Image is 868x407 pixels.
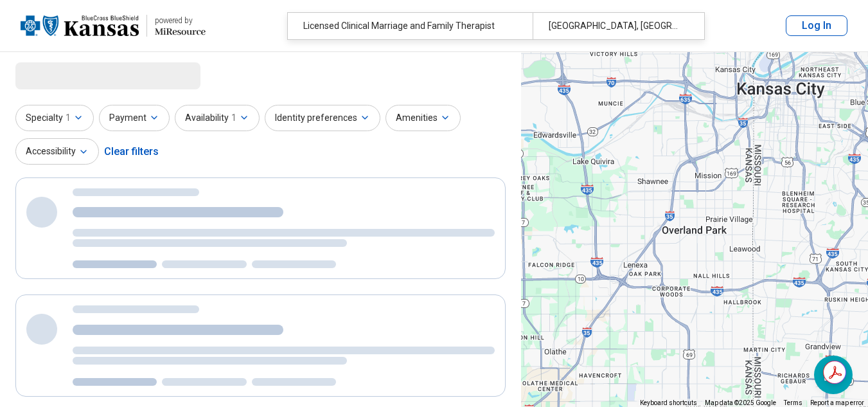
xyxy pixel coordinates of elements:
[784,399,802,406] a: Terms
[15,105,94,131] button: Specialty1
[155,15,206,26] div: powered by
[231,111,236,125] span: 1
[814,356,853,394] a: Open chat
[288,13,533,39] div: Licensed Clinical Marriage and Family Therapist
[705,399,776,406] span: Map data ©2025 Google
[104,136,159,167] div: Clear filters
[21,10,139,41] img: Blue Cross Blue Shield Kansas
[15,62,123,88] span: Loading...
[265,105,380,131] button: Identity preferences
[99,105,170,131] button: Payment
[15,138,99,165] button: Accessibility
[786,15,847,36] button: Log In
[21,10,206,41] a: Blue Cross Blue Shield Kansaspowered by
[810,399,864,406] a: Report a map error
[533,13,696,39] div: [GEOGRAPHIC_DATA], [GEOGRAPHIC_DATA]
[175,105,260,131] button: Availability1
[385,105,461,131] button: Amenities
[66,111,71,125] span: 1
